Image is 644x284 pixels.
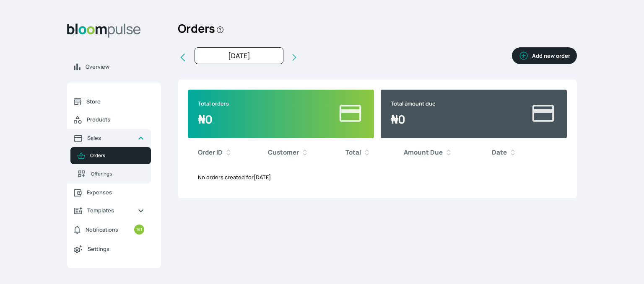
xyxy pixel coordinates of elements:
p: Total orders [198,100,229,108]
a: Orders [70,147,151,164]
a: Products [67,111,151,129]
span: Overview [86,63,154,71]
img: Bloom Logo [67,23,141,38]
button: Add new order [512,47,577,64]
span: 0 [391,111,405,127]
span: 0 [198,111,213,127]
b: Amount Due [404,148,443,157]
a: Overview [67,58,161,76]
span: Notifications [86,226,118,234]
span: Offerings [91,170,144,178]
span: Expenses [87,188,144,196]
span: Orders [90,152,144,159]
span: Store [86,98,144,106]
span: Settings [88,245,144,253]
b: Customer [268,148,299,157]
span: ₦ [198,111,205,127]
b: Date [492,148,507,157]
span: Templates [87,207,131,214]
a: Notifications141 [67,219,151,240]
aside: Sidebar [67,17,161,274]
a: Offerings [70,164,151,183]
b: Order ID [198,148,223,157]
a: Expenses [67,183,151,201]
a: Settings [67,240,151,258]
span: ₦ [391,111,398,127]
a: Templates [67,201,151,219]
a: Sales [67,129,151,147]
span: Sales [87,134,131,142]
span: Products [87,116,144,124]
b: Total [345,148,361,157]
a: Add new order [512,47,577,67]
a: Store [67,93,151,111]
div: No orders created for [DATE] [188,167,567,188]
h2: Orders [178,17,224,47]
p: Total amount due [391,100,436,108]
small: 141 [134,225,144,235]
